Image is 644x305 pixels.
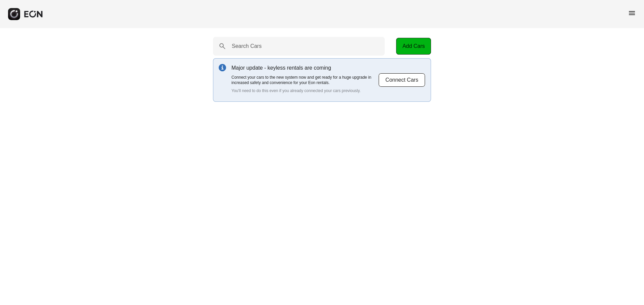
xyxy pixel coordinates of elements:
[396,38,431,55] button: Add Cars
[219,64,226,71] img: info
[231,75,378,85] p: Connect your cars to the new system now and get ready for a huge upgrade in increased safety and ...
[231,64,378,72] p: Major update - keyless rentals are coming
[378,73,425,87] button: Connect Cars
[231,88,378,93] p: You'll need to do this even if you already connected your cars previously.
[232,42,262,50] label: Search Cars
[628,9,636,17] span: menu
